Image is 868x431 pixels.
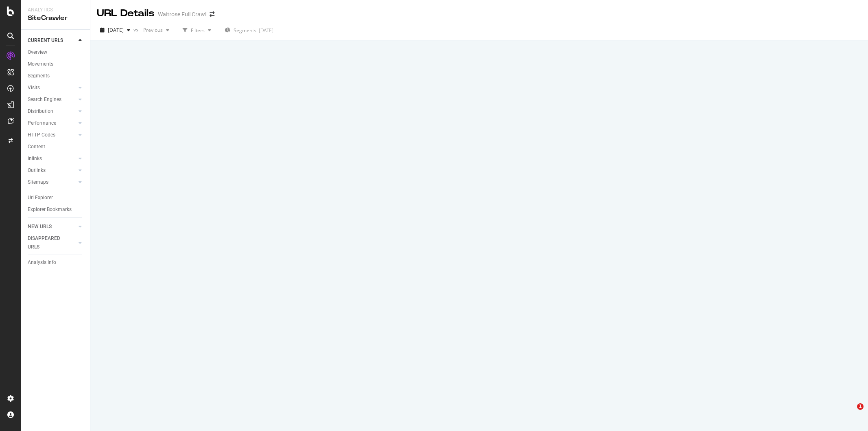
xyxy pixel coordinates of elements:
div: Performance [28,119,56,128]
button: Segments[DATE] [221,24,277,37]
div: Filters [191,27,205,34]
div: Sitemaps [28,178,48,187]
div: SiteCrawler [28,13,83,23]
span: 2025 Oct. 4th [108,26,124,33]
a: Analysis Info [28,258,84,267]
div: arrow-right-arrow-left [210,11,214,17]
div: Analytics [28,7,83,13]
div: Distribution [28,107,53,116]
a: CURRENT URLS [28,36,76,45]
div: Segments [28,72,50,80]
a: Search Engines [28,95,76,104]
a: Overview [28,48,84,57]
a: Distribution [28,107,76,116]
span: Previous [140,26,163,33]
a: Explorer Bookmarks [28,205,84,214]
a: Visits [28,84,76,92]
span: Segments [234,27,256,34]
div: Outlinks [28,166,46,175]
div: Search Engines [28,95,61,104]
a: Sitemaps [28,178,76,187]
a: Url Explorer [28,194,84,202]
div: Overview [28,48,47,57]
div: Waitrose Full Crawl [158,10,206,18]
div: Inlinks [28,154,42,163]
div: Content [28,143,45,151]
a: NEW URLS [28,222,76,231]
a: HTTP Codes [28,131,76,139]
a: Content [28,143,84,151]
iframe: Intercom live chat [840,403,860,423]
div: Explorer Bookmarks [28,205,72,214]
div: [DATE] [259,27,273,34]
a: Inlinks [28,154,76,163]
a: Outlinks [28,166,76,175]
a: Segments [28,72,84,80]
button: Previous [140,24,173,37]
div: Visits [28,84,40,92]
div: HTTP Codes [28,131,55,139]
div: Analysis Info [28,258,56,267]
a: DISAPPEARED URLS [28,234,76,251]
a: Performance [28,119,76,128]
div: NEW URLS [28,222,52,231]
div: Url Explorer [28,194,53,202]
a: Movements [28,60,84,68]
button: [DATE] [97,24,133,37]
div: URL Details [97,7,155,20]
span: vs [133,26,140,33]
div: Movements [28,60,53,68]
div: CURRENT URLS [28,36,63,45]
div: DISAPPEARED URLS [28,234,69,251]
span: 1 [857,403,864,410]
button: Filters [179,24,214,37]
